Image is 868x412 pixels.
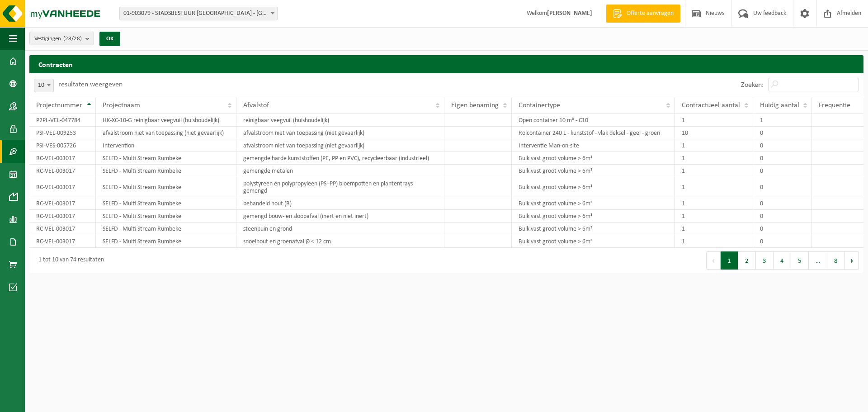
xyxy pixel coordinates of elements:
[96,139,236,152] td: Intervention
[512,139,675,152] td: Interventie Man-on-site
[29,152,96,165] td: RC-VEL-003017
[236,165,444,177] td: gemengde metalen
[29,177,96,197] td: RC-VEL-003017
[512,177,675,197] td: Bulk vast groot volume > 6m³
[236,235,444,248] td: snoeihout en groenafval Ø < 12 cm
[63,36,82,42] count: (28/28)
[236,197,444,210] td: behandeld hout (B)
[29,165,96,177] td: RC-VEL-003017
[29,55,863,73] h2: Contracten
[675,197,753,210] td: 1
[236,210,444,223] td: gemengd bouw- en sloopafval (inert en niet inert)
[29,139,96,152] td: PSI-VES-005726
[96,127,236,139] td: afvalstroom niet van toepassing (niet gevaarlijk)
[809,251,827,270] span: …
[34,79,54,92] span: 10
[512,127,675,139] td: Rolcontainer 240 L - kunststof - vlak deksel - geel - groen
[675,127,753,139] td: 10
[675,177,753,197] td: 1
[236,152,444,165] td: gemengde harde kunststoffen (PE, PP en PVC), recycleerbaar (industrieel)
[29,210,96,223] td: RC-VEL-003017
[451,102,499,109] span: Eigen benaming
[675,210,753,223] td: 1
[512,235,675,248] td: Bulk vast groot volume > 6m³
[753,152,812,165] td: 0
[29,197,96,210] td: RC-VEL-003017
[753,197,812,210] td: 0
[36,102,82,109] span: Projectnummer
[791,251,809,270] button: 5
[753,210,812,223] td: 0
[512,223,675,235] td: Bulk vast groot volume > 6m³
[624,9,676,18] span: Offerte aanvragen
[96,197,236,210] td: SELFD - Multi Stream Rumbeke
[738,251,756,270] button: 2
[236,127,444,139] td: afvalstroom niet van toepassing (niet gevaarlijk)
[236,177,444,197] td: polystyreen en polypropyleen (PS+PP) bloempotten en plantentrays gemengd
[96,223,236,235] td: SELFD - Multi Stream Rumbeke
[29,32,94,45] button: Vestigingen(28/28)
[99,32,120,46] button: OK
[606,5,680,23] a: Offerte aanvragen
[675,223,753,235] td: 1
[682,102,740,109] span: Contractueel aantal
[753,235,812,248] td: 0
[29,235,96,248] td: RC-VEL-003017
[96,114,236,127] td: HK-XC-10-G reinigbaar veegvuil (huishoudelijk)
[753,139,812,152] td: 0
[236,223,444,235] td: steenpuin en grond
[675,114,753,127] td: 1
[675,235,753,248] td: 1
[519,102,560,109] span: Containertype
[29,114,96,127] td: P2PL-VEL-047784
[753,127,812,139] td: 0
[675,139,753,152] td: 1
[29,127,96,139] td: PSI-VEL-009253
[721,251,738,270] button: 1
[760,102,799,109] span: Huidig aantal
[96,165,236,177] td: SELFD - Multi Stream Rumbeke
[120,7,277,20] span: 01-903079 - STADSBESTUUR ROESELARE - ROESELARE
[96,177,236,197] td: SELFD - Multi Stream Rumbeke
[119,7,278,20] span: 01-903079 - STADSBESTUUR ROESELARE - ROESELARE
[96,152,236,165] td: SELFD - Multi Stream Rumbeke
[34,32,82,46] span: Vestigingen
[756,251,774,270] button: 3
[512,210,675,223] td: Bulk vast groot volume > 6m³
[753,165,812,177] td: 0
[819,102,850,109] span: Frequentie
[753,223,812,235] td: 0
[96,210,236,223] td: SELFD - Multi Stream Rumbeke
[512,165,675,177] td: Bulk vast groot volume > 6m³
[34,79,53,92] span: 10
[243,102,269,109] span: Afvalstof
[103,102,140,109] span: Projectnaam
[753,177,812,197] td: 0
[512,152,675,165] td: Bulk vast groot volume > 6m³
[753,114,812,127] td: 1
[675,165,753,177] td: 1
[58,81,123,88] label: resultaten weergeven
[29,223,96,235] td: RC-VEL-003017
[675,152,753,165] td: 1
[741,81,764,89] label: Zoeken:
[512,197,675,210] td: Bulk vast groot volume > 6m³
[706,251,721,270] button: Previous
[236,114,444,127] td: reinigbaar veegvuil (huishoudelijk)
[547,10,592,17] strong: [PERSON_NAME]
[774,251,791,270] button: 4
[96,235,236,248] td: SELFD - Multi Stream Rumbeke
[34,252,104,269] div: 1 tot 10 van 74 resultaten
[827,251,845,270] button: 8
[512,114,675,127] td: Open container 10 m³ - C10
[236,139,444,152] td: afvalstroom niet van toepassing (niet gevaarlijk)
[845,251,859,270] button: Next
